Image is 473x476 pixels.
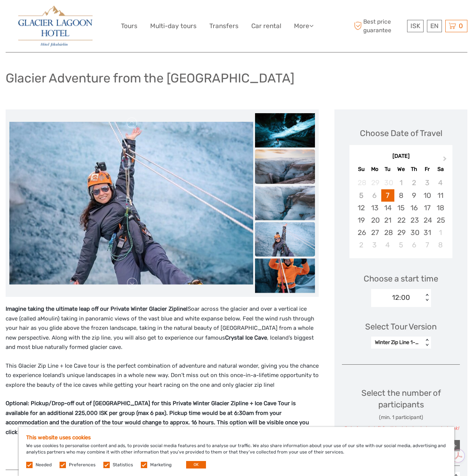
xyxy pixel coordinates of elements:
img: ba639fe999324cab92a24b392e9659f5.jpg [255,150,315,190]
div: We [394,164,407,174]
div: Choose Thursday, October 9th, 2025 [407,189,421,202]
h5: This website uses cookies [26,434,447,441]
div: Choose Friday, October 10th, 2025 [421,189,434,202]
span: ISK [410,22,420,30]
button: OK [186,461,206,469]
label: Marketing [150,462,172,468]
button: Next Month [440,154,452,166]
div: We use cookies to personalise content and ads, to provide social media features and to analyse ou... [19,427,454,476]
div: Choose Tuesday, October 7th, 2025 [381,189,394,202]
div: + [449,440,460,451]
div: Choose Friday, November 7th, 2025 [421,239,434,251]
img: 62ad44e20cc943c2b96f997b2864e76a.jpg [255,186,315,226]
div: Not available Thursday, October 2nd, 2025 [407,177,421,189]
div: 12:00 [392,293,410,302]
div: Not available Friday, October 3rd, 2025 [421,177,434,189]
div: (min. 1 participant) [342,414,460,421]
img: f3429d4da16a446dac412b98a9e91dbe_main_slider.jpg [9,122,253,284]
div: [DATE] [349,153,452,160]
label: Statistics [113,462,133,468]
a: Multi-day tours [150,21,197,31]
div: Choose Sunday, November 2nd, 2025 [355,239,368,251]
div: Not available Monday, September 29th, 2025 [368,177,381,189]
div: Th [407,164,421,174]
div: < > [424,339,430,347]
div: Not available Tuesday, September 30th, 2025 [381,177,394,189]
div: Choose Tuesday, October 14th, 2025 [381,202,394,214]
strong: Crystal Ice Cave [225,334,267,341]
div: Winter Zip Line 1- 4 People [375,339,419,346]
div: Choose Tuesday, November 4th, 2025 [381,239,394,251]
div: Choose Date of Travel [360,127,442,139]
div: Choose Sunday, October 19th, 2025 [355,214,368,226]
div: Only 4 spots left for this date. Last chance to book! [342,425,460,432]
label: Needed [36,462,52,468]
a: More [294,21,313,31]
h1: Glacier Adventure from the [GEOGRAPHIC_DATA] [6,70,294,86]
div: Choose Saturday, November 1st, 2025 [434,226,447,239]
div: Choose Saturday, October 18th, 2025 [434,202,447,214]
div: Choose Wednesday, November 5th, 2025 [394,239,407,251]
img: f3429d4da16a446dac412b98a9e91dbe.jpg [255,222,315,262]
div: Choose Saturday, October 11th, 2025 [434,189,447,202]
strong: Imagine taking the ultimate leap off our Private Winter Glacier Zipline! [6,305,188,312]
label: Preferences [69,462,95,468]
img: 0a7028cf32e74b2989c9ac74f6535446.jpg [255,113,315,153]
div: Choose Wednesday, October 15th, 2025 [394,202,407,214]
div: Choose Thursday, October 30th, 2025 [407,226,421,239]
div: Not available Sunday, October 5th, 2025 [355,189,368,202]
div: Choose Wednesday, October 8th, 2025 [394,189,407,202]
div: Choose Friday, October 17th, 2025 [421,202,434,214]
div: Choose Thursday, October 23rd, 2025 [407,214,421,226]
img: 2790-86ba44ba-e5e5-4a53-8ab7-28051417b7bc_logo_big.jpg [18,6,93,46]
div: Choose Wednesday, October 29th, 2025 [394,226,407,239]
div: Choose Tuesday, October 28th, 2025 [381,226,394,239]
a: Car rental [251,21,281,31]
div: Choose Sunday, October 12th, 2025 [355,202,368,214]
div: < > [424,294,430,302]
p: Soar across the glacier and over a vertical ice cave (called a ) taking in panoramic views of the... [6,304,319,352]
a: Transfers [209,21,239,31]
div: Sa [434,164,447,174]
strong: Optional: Pickup/Drop-off out of [GEOGRAPHIC_DATA] for this Private Winter Glacier Zipline + Ice ... [6,400,309,436]
div: Not available Saturday, October 4th, 2025 [434,177,447,189]
a: Tours [121,21,137,31]
p: This Glacier Zip Line + Ice Cave tour is the perfect combination of adventure and natural wonder,... [6,361,319,390]
div: EN [427,20,442,32]
div: Mo [368,164,381,174]
a: Moulin [40,315,58,322]
div: Su [355,164,368,174]
span: Choose a start time [364,273,438,284]
div: Tu [381,164,394,174]
div: Not available Wednesday, October 1st, 2025 [394,177,407,189]
div: Choose Wednesday, October 22nd, 2025 [394,214,407,226]
span: Best price guarantee [352,18,405,34]
div: Choose Monday, November 3rd, 2025 [368,239,381,251]
div: Choose Tuesday, October 21st, 2025 [381,214,394,226]
div: Not available Monday, October 6th, 2025 [368,189,381,202]
div: Choose Friday, October 31st, 2025 [421,226,434,239]
div: Choose Saturday, October 25th, 2025 [434,214,447,226]
div: Choose Monday, October 13th, 2025 [368,202,381,214]
img: cf07d35a6db9478dbc9c907cd33950eb.jpg [255,259,315,299]
div: Choose Monday, October 27th, 2025 [368,226,381,239]
div: month 2025-10 [352,177,450,251]
div: Choose Monday, October 20th, 2025 [368,214,381,226]
div: Select Tour Version [365,321,437,332]
div: Select the number of participants [342,387,460,432]
span: 0 [458,22,464,30]
div: Choose Friday, October 24th, 2025 [421,214,434,226]
div: Fr [421,164,434,174]
div: Choose Saturday, November 8th, 2025 [434,239,447,251]
div: Not available Sunday, September 28th, 2025 [355,177,368,189]
div: Choose Thursday, November 6th, 2025 [407,239,421,251]
div: Choose Sunday, October 26th, 2025 [355,226,368,239]
div: Choose Thursday, October 16th, 2025 [407,202,421,214]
